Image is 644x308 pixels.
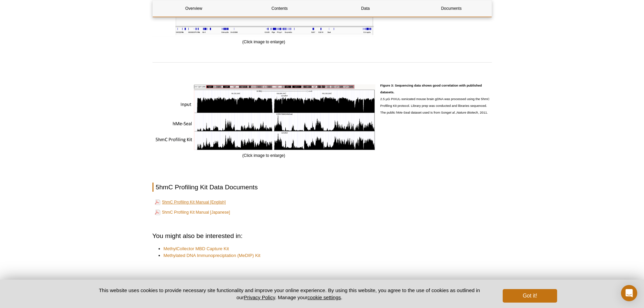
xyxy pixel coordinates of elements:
[325,0,407,17] a: Data
[87,287,492,301] p: This website uses cookies to provide necessary site functionality and improve your online experie...
[456,111,478,114] em: Nature Biotech
[152,82,375,159] div: (Click image to enlarge)
[380,84,482,94] strong: Figure 3: Sequencing data shows good correlation with published datasets.
[152,231,492,240] h2: You might also be interested in:
[244,294,275,300] a: Privacy Policy
[410,0,493,17] a: Documents
[307,294,341,300] button: cookie settings
[503,289,557,303] button: Got it!
[164,245,229,252] a: MethylCollector MBD Capture Kit
[155,198,226,206] a: 5hmC Profiling Kit Manual [English]
[380,82,492,116] p: 2.5 µG PIXUL-sonicated mouse brain gDNA was processed using the 5hmC Profiling Kit protocol. Libr...
[449,111,456,114] em: et al.
[621,285,637,301] div: Open Intercom Messenger
[164,252,261,259] a: Methylated DNA Immunopreciptation (MeDIP) Kit
[152,183,492,192] h2: 5hmC Profiling Kit Data Documents
[155,208,230,216] a: 5hmC Profiling Kit Manual [Japanese]
[152,84,375,150] img: Sequencing data shows good correlation between published datasets.
[153,0,235,17] a: Overview
[239,0,321,17] a: Contents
